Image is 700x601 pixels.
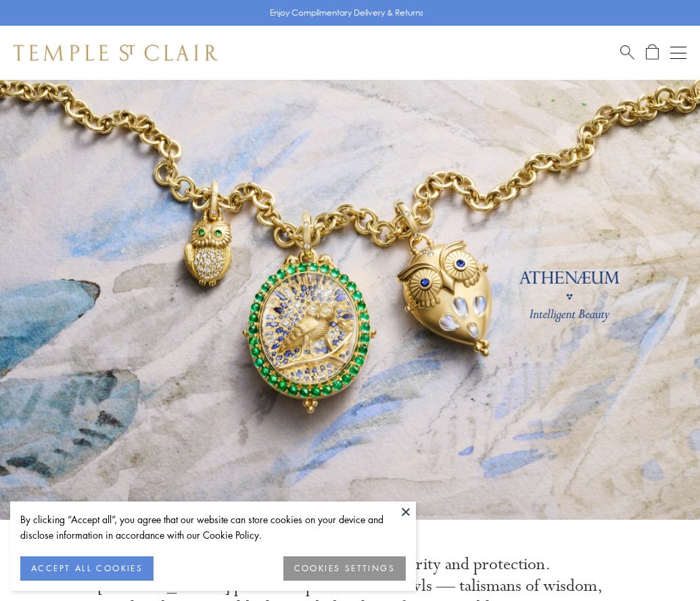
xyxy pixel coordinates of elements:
[14,45,218,61] img: Temple St. Clair
[620,44,634,61] a: Search
[646,44,659,61] a: Open Shopping Bag
[670,45,686,61] button: Open navigation
[20,556,154,581] button: ACCEPT ALL COOKIES
[20,512,406,543] div: By clicking “Accept all”, you agree that our website can store cookies on your device and disclos...
[270,6,423,20] p: Enjoy Complimentary Delivery & Returns
[283,556,406,581] button: COOKIES SETTINGS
